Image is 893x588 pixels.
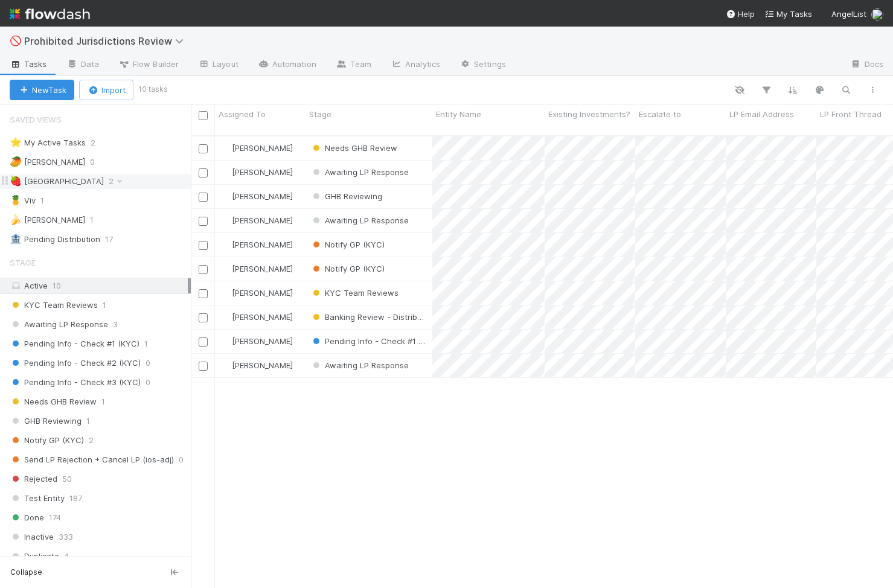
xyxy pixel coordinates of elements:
div: Pending Info - Check #1 (KYC) [310,335,426,347]
input: Toggle Row Selected [199,265,208,274]
span: 🍓 [10,176,22,186]
span: Rejected [10,471,57,487]
div: [PERSON_NAME] [220,214,293,226]
div: [PERSON_NAME] [220,335,293,347]
span: 1 [144,336,148,351]
span: 1 [40,193,56,208]
img: avatar_7d83f73c-397d-4044-baf2-bb2da42e298f.png [871,8,883,21]
span: Test Entity [10,491,65,506]
span: Pending Info - Check #3 (KYC) [10,375,141,390]
span: 10 [53,281,61,290]
input: Toggle Row Selected [199,241,208,250]
span: 2 [109,174,126,189]
input: Toggle Row Selected [199,168,208,177]
div: Notify GP (KYC) [310,263,385,275]
div: [PERSON_NAME] [220,190,293,202]
span: 3 [113,317,118,332]
button: NewTask [10,80,74,100]
div: Notify GP (KYC) [310,238,385,251]
span: Duplicate [10,549,59,564]
a: Layout [188,56,248,75]
span: Done [10,510,44,525]
span: Needs GHB Review [310,143,397,153]
span: 1 [90,213,106,228]
span: 1 [103,298,106,313]
span: Banking Review - Distribution [310,312,436,322]
span: Entity Name [436,108,481,120]
input: Toggle Row Selected [199,337,208,347]
span: Pending Info - Check #1 (KYC) [10,336,139,351]
span: 174 [49,510,61,525]
a: My Tasks [764,8,812,20]
div: Active [10,278,188,293]
span: 0 [146,356,150,371]
span: Send LP Rejection + Cancel LP (ios-adj) [10,452,174,467]
small: 10 tasks [138,84,168,95]
span: 1 [101,394,105,409]
span: [PERSON_NAME] [232,191,293,201]
span: Prohibited Jurisdictions Review [24,35,190,47]
div: [PERSON_NAME] [220,263,293,275]
span: 17 [105,232,125,247]
div: [PERSON_NAME] [220,238,293,251]
span: Escalate to [639,108,681,120]
span: [PERSON_NAME] [232,360,293,370]
a: Data [57,56,109,75]
img: logo-inverted-e16ddd16eac7371096b0.svg [10,4,90,24]
div: Needs GHB Review [310,142,397,154]
div: [PERSON_NAME] [10,213,85,228]
span: 4 [64,549,69,564]
a: Flow Builder [109,56,188,75]
span: 0 [146,375,150,390]
span: Notify GP (KYC) [310,264,385,273]
span: Saved Views [10,107,62,132]
div: [PERSON_NAME] [220,142,293,154]
span: Flow Builder [118,58,179,70]
span: [PERSON_NAME] [232,336,293,346]
a: Analytics [381,56,450,75]
span: [PERSON_NAME] [232,264,293,273]
span: Existing Investments? [548,108,630,120]
span: Inactive [10,529,54,545]
a: Docs [840,56,893,75]
span: 🥭 [10,156,22,167]
div: KYC Team Reviews [310,287,398,299]
div: My Active Tasks [10,135,86,150]
span: Awaiting LP Response [310,167,409,177]
span: 0 [179,452,184,467]
input: Toggle Row Selected [199,144,208,153]
img: avatar_ec94f6e9-05c5-4d36-a6c8-d0cea77c3c29.png [220,143,230,153]
span: Assigned To [219,108,266,120]
img: avatar_ec94f6e9-05c5-4d36-a6c8-d0cea77c3c29.png [220,312,230,322]
span: Awaiting LP Response [10,317,108,332]
div: [GEOGRAPHIC_DATA] [10,174,104,189]
span: [PERSON_NAME] [232,240,293,249]
input: Toggle Row Selected [199,193,208,202]
span: Collapse [10,567,42,578]
div: GHB Reviewing [310,190,382,202]
div: [PERSON_NAME] [220,311,293,323]
a: Automation [248,56,326,75]
span: 50 [62,471,72,487]
span: [PERSON_NAME] [232,288,293,298]
span: 187 [69,491,82,506]
span: Awaiting LP Response [310,216,409,225]
span: Notify GP (KYC) [310,240,385,249]
div: [PERSON_NAME] [220,287,293,299]
span: KYC Team Reviews [10,298,98,313]
img: avatar_ec94f6e9-05c5-4d36-a6c8-d0cea77c3c29.png [220,360,230,370]
span: Pending Info - Check #1 (KYC) [310,336,440,346]
div: Awaiting LP Response [310,214,409,226]
input: Toggle Row Selected [199,313,208,322]
span: LP Front Thread [820,108,882,120]
span: Stage [309,108,331,120]
span: KYC Team Reviews [310,288,398,298]
span: Awaiting LP Response [310,360,409,370]
span: Notify GP (KYC) [10,433,84,448]
input: Toggle Row Selected [199,217,208,226]
img: avatar_04f2f553-352a-453f-b9fb-c6074dc60769.png [220,264,230,273]
span: 🍌 [10,214,22,225]
img: avatar_7d83f73c-397d-4044-baf2-bb2da42e298f.png [220,288,230,298]
div: Banking Review - Distribution [310,311,426,323]
img: avatar_ec94f6e9-05c5-4d36-a6c8-d0cea77c3c29.png [220,240,230,249]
